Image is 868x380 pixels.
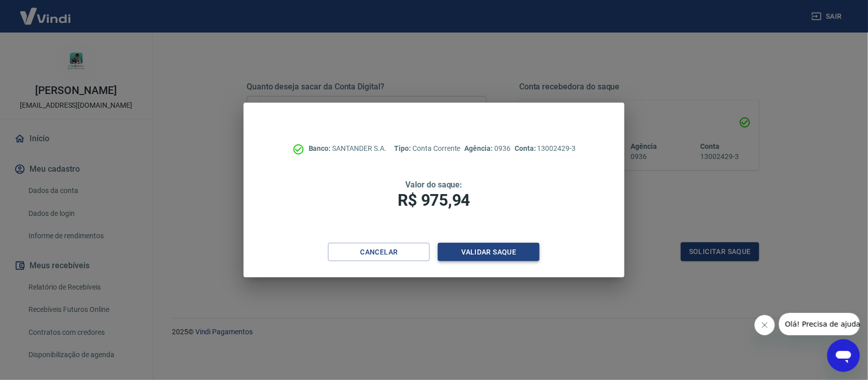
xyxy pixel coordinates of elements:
iframe: Fechar mensagem [755,315,775,335]
button: Cancelar [328,243,430,262]
span: Olá! Precisa de ajuda? [6,7,85,15]
span: Banco: [309,144,333,152]
span: Tipo: [395,144,413,152]
iframe: Mensagem da empresa [779,313,860,335]
span: R$ 975,94 [398,191,470,210]
p: 0936 [465,143,511,154]
iframe: Botão para abrir a janela de mensagens [827,339,860,372]
p: SANTANDER S.A. [309,143,386,154]
button: Validar saque [438,243,540,262]
span: Agência: [465,144,495,152]
span: Valor do saque: [405,180,462,189]
p: Conta Corrente [395,143,461,154]
p: 13002429-3 [515,143,576,154]
span: Conta: [515,144,537,152]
